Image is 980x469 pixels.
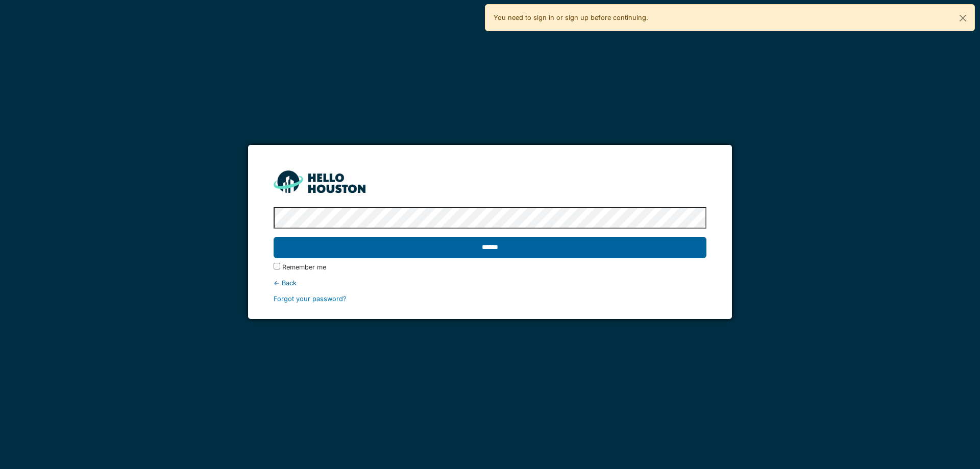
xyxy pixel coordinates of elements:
button: Close [951,5,974,32]
div: You need to sign in or sign up before continuing. [485,4,975,31]
a: Forgot your password? [274,295,347,303]
div: ← Back [274,278,706,288]
img: HH_line-BYnF2_Hg.png [274,170,365,192]
label: Remember me [282,262,326,272]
